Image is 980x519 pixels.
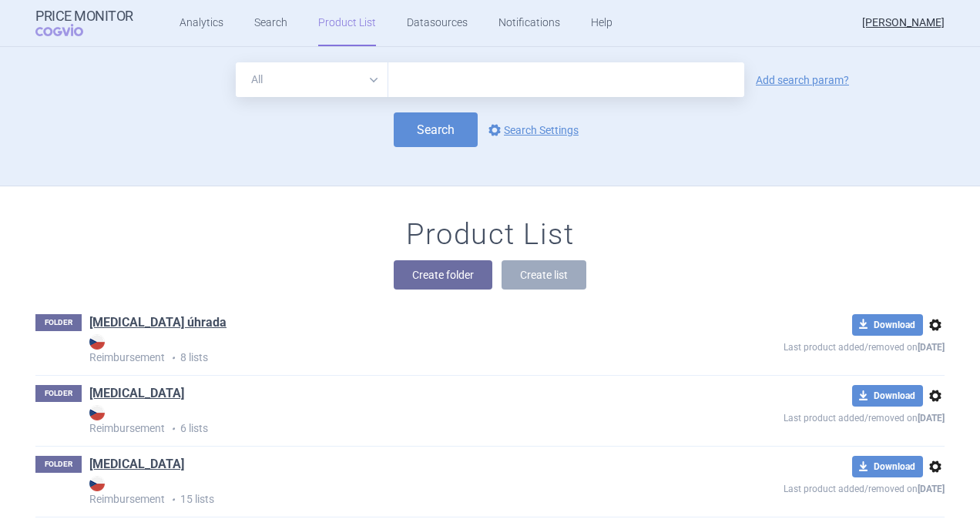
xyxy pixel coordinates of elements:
[89,314,227,331] a: [MEDICAL_DATA] úhrada
[89,456,184,473] a: [MEDICAL_DATA]
[89,456,184,476] h1: BENLYSTA
[35,385,82,402] p: FOLDER
[89,385,184,405] h1: Avodart
[89,314,227,334] h1: Augmentin úhrada
[89,334,105,350] img: CZ
[406,217,574,253] h1: Product List
[756,75,849,85] a: Add search param?
[394,112,478,147] button: Search
[89,405,672,437] p: 6 lists
[35,8,133,38] a: Price MonitorCOGVIO
[89,334,672,366] p: 8 lists
[89,385,184,402] a: [MEDICAL_DATA]
[89,476,105,491] img: CZ
[89,405,672,434] strong: Reimbursement
[502,260,586,290] button: Create list
[165,492,180,507] i: •
[89,476,672,507] p: 15 lists
[852,385,923,407] button: Download
[89,476,672,505] strong: Reimbursement
[165,350,180,366] i: •
[672,477,945,497] p: Last product added/removed on
[918,484,945,494] strong: [DATE]
[35,456,82,473] p: FOLDER
[165,421,180,437] i: •
[918,342,945,353] strong: [DATE]
[852,456,923,477] button: Download
[35,314,82,331] p: FOLDER
[672,336,945,355] p: Last product added/removed on
[35,24,105,36] span: COGVIO
[852,314,923,336] button: Download
[35,8,133,24] strong: Price Monitor
[672,407,945,426] p: Last product added/removed on
[485,121,579,139] a: Search Settings
[918,413,945,424] strong: [DATE]
[89,334,672,363] strong: Reimbursement
[89,405,105,420] img: CZ
[394,260,492,290] button: Create folder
